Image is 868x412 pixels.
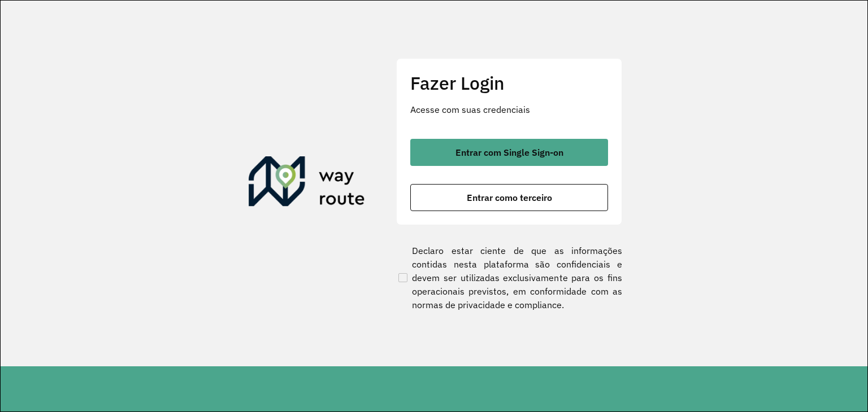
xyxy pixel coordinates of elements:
p: Acesse com suas credenciais [410,103,608,116]
h2: Fazer Login [410,72,608,94]
span: Entrar com Single Sign-on [455,148,563,157]
label: Declaro estar ciente de que as informações contidas nesta plataforma são confidenciais e devem se... [396,244,622,312]
button: button [410,139,608,166]
img: Roteirizador AmbevTech [249,156,365,211]
button: button [410,184,608,211]
span: Entrar como terceiro [467,193,552,202]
